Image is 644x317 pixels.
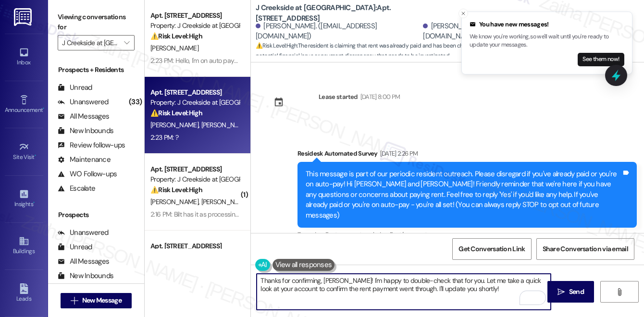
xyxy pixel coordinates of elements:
[58,242,92,252] div: Unread
[58,111,109,122] div: All Messages
[297,148,637,162] div: Residesk Automated Survey
[257,274,551,310] textarea: To enrich screen reader interactions, please activate Accessibility in Grammarly extension settings
[358,92,400,102] div: [DATE] 8:00 PM
[33,199,35,206] span: •
[256,42,297,49] strong: ⚠️ Risk Level: High
[150,109,202,117] strong: ⚠️ Risk Level: High
[150,164,239,174] div: Apt. [STREET_ADDRESS]
[58,169,117,179] div: WO Follow-ups
[470,33,624,49] p: We know you're working, so we'll wait until you're ready to update your messages.
[58,271,113,281] div: New Inbounds
[35,152,36,159] span: •
[14,8,34,26] img: ResiDesk Logo
[256,3,448,24] b: J Creekside at [GEOGRAPHIC_DATA]: Apt. [STREET_ADDRESS]
[319,92,358,102] div: Lease started
[58,140,125,150] div: Review follow-ups
[306,169,621,220] div: This message is part of our periodic resident outreach. Please disregard if you've already paid o...
[569,287,584,297] span: Send
[5,44,43,70] a: Inbox
[390,231,430,239] span: Rent/payments
[61,293,132,308] button: New Message
[58,256,109,267] div: All Messages
[150,56,406,65] div: 2:23 PM: Hello, I'm on auto pay but for some reason, the payment is being processed [DATE].
[616,288,623,296] i: 
[325,231,390,239] span: Rent payment reminders ,
[48,210,144,220] div: Prospects
[62,35,119,50] input: All communities
[150,197,201,206] span: [PERSON_NAME]
[5,186,43,212] a: Insights •
[150,44,198,52] span: [PERSON_NAME]
[58,83,92,93] div: Unread
[452,238,531,260] button: Get Conversation Link
[423,21,637,42] div: [PERSON_NAME]. ([PERSON_NAME][EMAIL_ADDRESS][DOMAIN_NAME])
[458,9,468,18] button: Close toast
[557,288,565,296] i: 
[71,297,78,305] i: 
[5,233,43,259] a: Buildings
[58,155,111,165] div: Maintenance
[58,183,95,194] div: Escalate
[58,10,135,35] label: Viewing conversations for
[378,148,418,158] div: [DATE] 2:26 PM
[297,228,637,242] div: Tagged as:
[43,105,44,112] span: •
[150,87,239,98] div: Apt. [STREET_ADDRESS]
[150,210,592,219] div: 2:16 PM: Bilt has it as processing. Please let me know when you have an auto pay feature that is ...
[58,97,109,107] div: Unanswered
[82,295,122,305] span: New Message
[124,39,129,47] i: 
[150,11,239,21] div: Apt. [STREET_ADDRESS]
[150,121,201,129] span: [PERSON_NAME]
[48,65,144,75] div: Prospects + Residents
[5,280,43,306] a: Leads
[256,41,644,61] span: : The resident is claiming that rent was already paid and has been charged to their card, in resp...
[5,139,43,165] a: Site Visit •
[150,185,202,194] strong: ⚠️ Risk Level: High
[458,244,525,254] span: Get Conversation Link
[547,281,594,303] button: Send
[150,174,239,184] div: Property: J Creekside at [GEOGRAPHIC_DATA]
[150,133,178,142] div: 2:23 PM: ?
[126,95,144,110] div: (33)
[578,53,624,66] button: See them now!
[201,197,249,206] span: [PERSON_NAME]
[150,32,202,40] strong: ⚠️ Risk Level: High
[150,98,239,108] div: Property: J Creekside at [GEOGRAPHIC_DATA]
[536,238,634,260] button: Share Conversation via email
[58,126,113,136] div: New Inbounds
[150,241,239,251] div: Apt. [STREET_ADDRESS]
[543,244,628,254] span: Share Conversation via email
[201,121,249,129] span: [PERSON_NAME]
[470,20,624,29] div: You have new messages!
[58,228,109,238] div: Unanswered
[256,21,421,42] div: [PERSON_NAME]. ([EMAIL_ADDRESS][DOMAIN_NAME])
[150,21,239,31] div: Property: J Creekside at [GEOGRAPHIC_DATA]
